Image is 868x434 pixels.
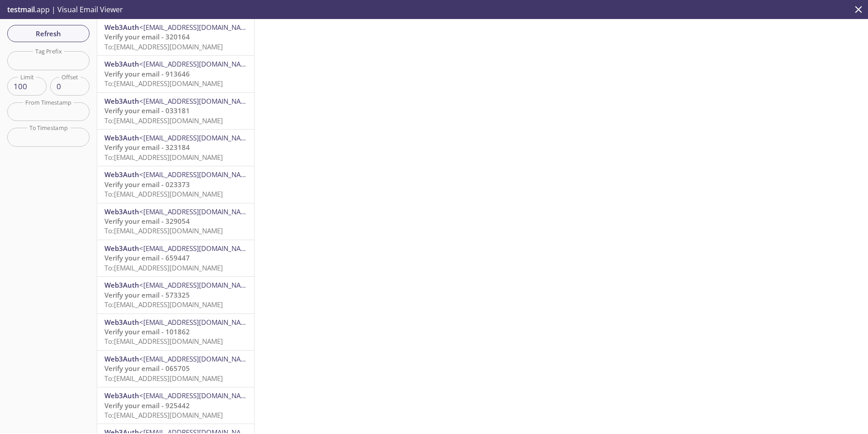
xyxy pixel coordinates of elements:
span: To: [EMAIL_ADDRESS][DOMAIN_NAME] [104,410,223,420]
span: Web3Auth [104,354,139,363]
span: Verify your email - 913646 [104,69,190,78]
div: Web3Auth<[EMAIL_ADDRESS][DOMAIN_NAME]>Verify your email - 033181To:[EMAIL_ADDRESS][DOMAIN_NAME] [97,93,254,129]
span: <[EMAIL_ADDRESS][DOMAIN_NAME]> [139,170,256,179]
span: Verify your email - 320164 [104,32,190,41]
span: <[EMAIL_ADDRESS][DOMAIN_NAME]> [139,354,256,363]
span: Web3Auth [104,23,139,32]
span: To: [EMAIL_ADDRESS][DOMAIN_NAME] [104,263,223,272]
span: Web3Auth [104,280,139,289]
span: Web3Auth [104,318,139,327]
span: To: [EMAIL_ADDRESS][DOMAIN_NAME] [104,79,223,88]
span: To: [EMAIL_ADDRESS][DOMAIN_NAME] [104,374,223,383]
div: Web3Auth<[EMAIL_ADDRESS][DOMAIN_NAME]>Verify your email - 573325To:[EMAIL_ADDRESS][DOMAIN_NAME] [97,277,254,313]
span: Web3Auth [104,391,139,400]
span: To: [EMAIL_ADDRESS][DOMAIN_NAME] [104,337,223,346]
span: Verify your email - 323184 [104,143,190,152]
div: Web3Auth<[EMAIL_ADDRESS][DOMAIN_NAME]>Verify your email - 101862To:[EMAIL_ADDRESS][DOMAIN_NAME] [97,314,254,350]
span: <[EMAIL_ADDRESS][DOMAIN_NAME]> [139,96,256,106]
span: Web3Auth [104,244,139,253]
span: Verify your email - 329054 [104,217,190,226]
span: <[EMAIL_ADDRESS][DOMAIN_NAME]> [139,391,256,400]
span: <[EMAIL_ADDRESS][DOMAIN_NAME]> [139,280,256,289]
span: Web3Auth [104,170,139,179]
span: To: [EMAIL_ADDRESS][DOMAIN_NAME] [104,116,223,125]
span: Verify your email - 573325 [104,290,190,299]
span: Verify your email - 065705 [104,364,190,373]
span: To: [EMAIL_ADDRESS][DOMAIN_NAME] [104,189,223,198]
span: To: [EMAIL_ADDRESS][DOMAIN_NAME] [104,226,223,235]
span: <[EMAIL_ADDRESS][DOMAIN_NAME]> [139,244,256,253]
div: Web3Auth<[EMAIL_ADDRESS][DOMAIN_NAME]>Verify your email - 329054To:[EMAIL_ADDRESS][DOMAIN_NAME] [97,203,254,240]
div: Web3Auth<[EMAIL_ADDRESS][DOMAIN_NAME]>Verify your email - 659447To:[EMAIL_ADDRESS][DOMAIN_NAME] [97,240,254,276]
span: <[EMAIL_ADDRESS][DOMAIN_NAME]> [139,207,256,216]
div: Web3Auth<[EMAIL_ADDRESS][DOMAIN_NAME]>Verify your email - 320164To:[EMAIL_ADDRESS][DOMAIN_NAME] [97,19,254,55]
span: Verify your email - 925442 [104,401,190,410]
span: Web3Auth [104,96,139,106]
span: Verify your email - 033181 [104,106,190,115]
span: <[EMAIL_ADDRESS][DOMAIN_NAME]> [139,318,256,327]
div: Web3Auth<[EMAIL_ADDRESS][DOMAIN_NAME]>Verify your email - 925442To:[EMAIL_ADDRESS][DOMAIN_NAME] [97,387,254,424]
span: To: [EMAIL_ADDRESS][DOMAIN_NAME] [104,300,223,309]
span: Web3Auth [104,207,139,216]
button: Refresh [7,25,90,42]
span: Verify your email - 659447 [104,253,190,262]
span: <[EMAIL_ADDRESS][DOMAIN_NAME]> [139,59,256,68]
span: Web3Auth [104,133,139,142]
span: <[EMAIL_ADDRESS][DOMAIN_NAME]> [139,133,256,142]
div: Web3Auth<[EMAIL_ADDRESS][DOMAIN_NAME]>Verify your email - 913646To:[EMAIL_ADDRESS][DOMAIN_NAME] [97,56,254,92]
span: Refresh [14,28,82,39]
span: Web3Auth [104,59,139,68]
div: Web3Auth<[EMAIL_ADDRESS][DOMAIN_NAME]>Verify your email - 323184To:[EMAIL_ADDRESS][DOMAIN_NAME] [97,130,254,166]
span: <[EMAIL_ADDRESS][DOMAIN_NAME]> [139,23,256,32]
span: Verify your email - 023373 [104,180,190,189]
span: To: [EMAIL_ADDRESS][DOMAIN_NAME] [104,42,223,51]
span: To: [EMAIL_ADDRESS][DOMAIN_NAME] [104,153,223,162]
span: testmail [7,5,35,14]
span: Verify your email - 101862 [104,327,190,336]
div: Web3Auth<[EMAIL_ADDRESS][DOMAIN_NAME]>Verify your email - 023373To:[EMAIL_ADDRESS][DOMAIN_NAME] [97,166,254,203]
div: Web3Auth<[EMAIL_ADDRESS][DOMAIN_NAME]>Verify your email - 065705To:[EMAIL_ADDRESS][DOMAIN_NAME] [97,351,254,387]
